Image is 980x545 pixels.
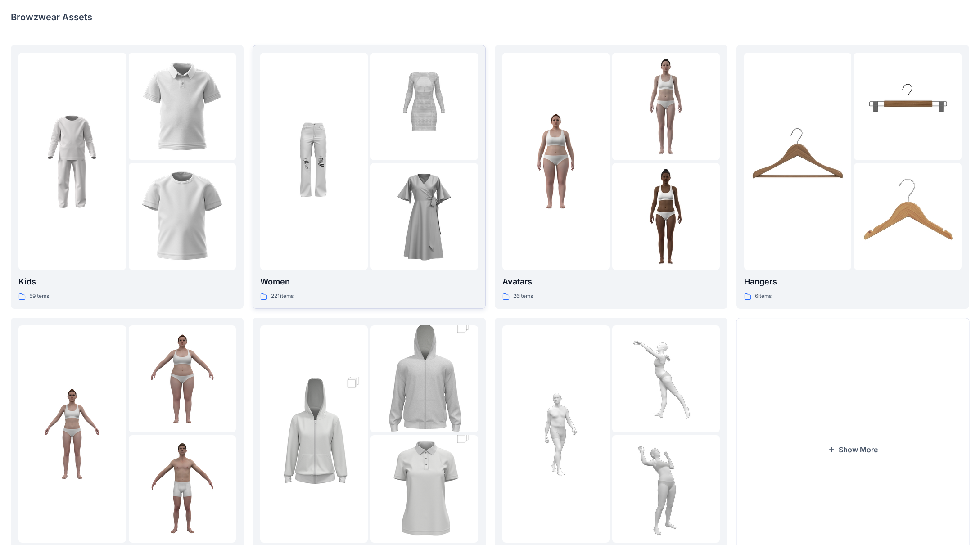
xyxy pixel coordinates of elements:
img: folder 2 [133,329,232,428]
img: folder 1 [23,112,122,211]
img: folder 1 [265,112,364,211]
p: 6 items [755,292,772,301]
img: folder 3 [375,167,474,266]
img: folder 2 [858,57,957,156]
img: folder 3 [858,167,957,266]
img: folder 2 [616,329,715,428]
img: folder 2 [133,57,232,156]
p: Avatars [502,275,720,288]
p: Women [260,275,478,288]
img: folder 1 [506,112,605,211]
p: Kids [18,275,236,288]
img: folder 1 [23,384,122,483]
a: folder 1folder 2folder 3Hangers6items [736,45,969,309]
img: folder 2 [616,57,715,156]
img: folder 2 [375,57,474,156]
img: folder 1 [748,112,847,211]
a: folder 1folder 2folder 3Women221items [253,45,485,309]
img: folder 3 [133,440,232,539]
p: 26 items [513,292,533,301]
p: Browzwear Assets [11,11,92,23]
img: folder 1 [506,384,605,483]
img: folder 3 [616,440,715,539]
img: folder 2 [375,305,474,453]
p: 221 items [271,292,294,301]
a: folder 1folder 2folder 3Kids59items [11,45,244,309]
img: folder 3 [133,167,232,266]
p: 59 items [29,292,49,301]
img: folder 3 [616,167,715,266]
p: Hangers [744,275,962,288]
a: folder 1folder 2folder 3Avatars26items [495,45,727,309]
img: folder 1 [265,360,364,508]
